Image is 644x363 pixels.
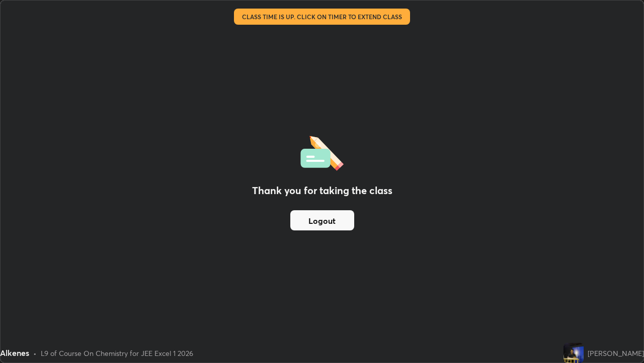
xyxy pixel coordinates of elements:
[588,348,644,358] div: [PERSON_NAME]
[300,133,344,171] img: offlineFeedback.1438e8b3.svg
[41,348,193,358] div: L9 of Course On Chemistry for JEE Excel 1 2026
[252,183,392,198] h2: Thank you for taking the class
[33,348,37,358] div: •
[290,210,354,230] button: Logout
[563,343,584,363] img: 0fdc4997ded54af0bee93a25e8fd356b.jpg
